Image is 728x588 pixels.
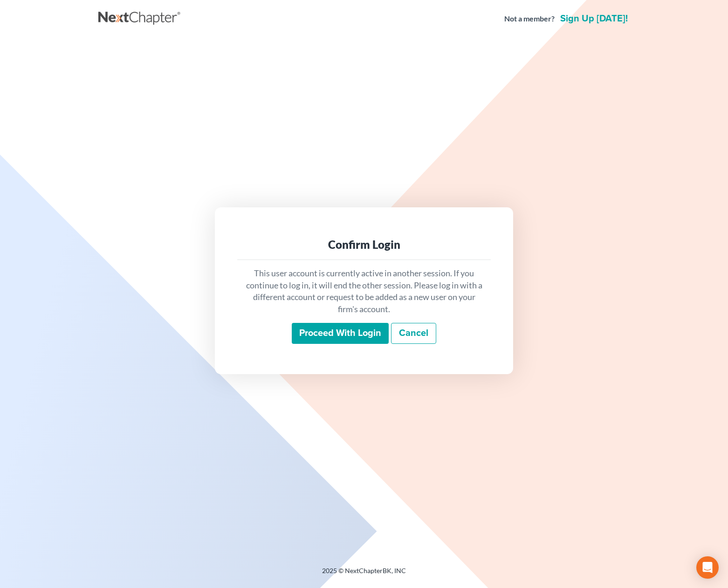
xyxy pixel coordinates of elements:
[558,14,630,23] a: Sign up [DATE]!
[504,14,555,24] strong: Not a member?
[98,566,630,583] div: 2025 © NextChapterBK, INC
[245,237,483,252] div: Confirm Login
[696,556,719,579] div: Open Intercom Messenger
[245,267,483,315] p: This user account is currently active in another session. If you continue to log in, it will end ...
[292,323,389,344] input: Proceed with login
[391,323,436,344] a: Cancel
